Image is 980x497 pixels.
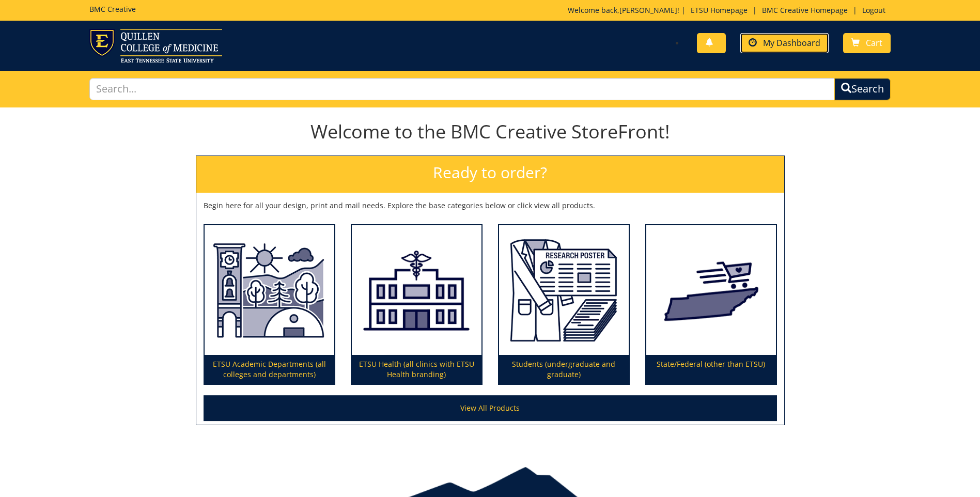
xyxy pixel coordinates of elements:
a: Logout [857,5,891,15]
a: ETSU Academic Departments (all colleges and departments) [205,225,334,384]
button: Search [834,78,891,100]
a: BMC Creative Homepage [757,5,853,15]
a: ETSU Health (all clinics with ETSU Health branding) [352,225,481,384]
p: Welcome back, ! | | | [568,5,891,15]
img: ETSU Academic Departments (all colleges and departments) [205,225,334,355]
a: ETSU Homepage [686,5,753,15]
p: Begin here for all your design, print and mail needs. Explore the base categories below or click ... [204,200,777,211]
a: My Dashboard [740,33,829,53]
h5: BMC Creative [89,5,136,13]
p: ETSU Health (all clinics with ETSU Health branding) [352,355,481,384]
h2: Ready to order? [196,156,784,193]
h1: Welcome to the BMC Creative StoreFront! [196,121,785,142]
img: ETSU logo [89,29,222,63]
a: Students (undergraduate and graduate) [499,225,629,384]
p: State/Federal (other than ETSU) [646,355,776,384]
input: Search... [89,78,835,100]
a: View All Products [204,395,777,421]
span: My Dashboard [763,37,820,49]
p: Students (undergraduate and graduate) [499,355,629,384]
a: State/Federal (other than ETSU) [646,225,776,384]
span: Cart [866,37,882,49]
p: ETSU Academic Departments (all colleges and departments) [205,355,334,384]
img: ETSU Health (all clinics with ETSU Health branding) [352,225,481,355]
a: [PERSON_NAME] [619,5,677,15]
img: State/Federal (other than ETSU) [646,225,776,355]
img: Students (undergraduate and graduate) [499,225,629,355]
a: Cart [843,33,891,53]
